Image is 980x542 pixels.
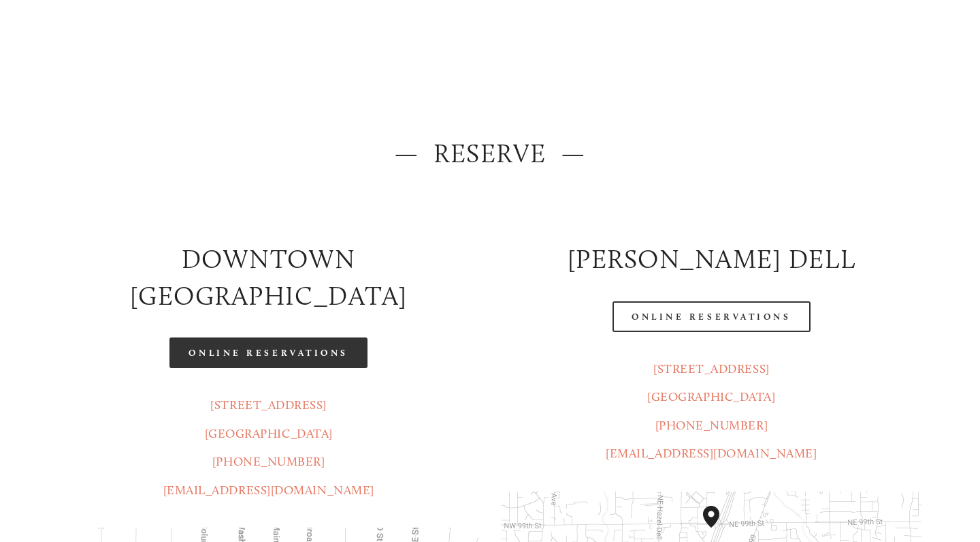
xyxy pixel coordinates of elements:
a: [STREET_ADDRESS] [210,397,327,412]
a: [GEOGRAPHIC_DATA] [205,426,333,441]
a: Online Reservations [612,301,810,332]
a: Online Reservations [169,337,367,368]
a: [GEOGRAPHIC_DATA] [647,389,775,404]
h2: — Reserve — [59,136,921,172]
a: [STREET_ADDRESS] [653,361,770,376]
a: [PHONE_NUMBER] [655,418,768,433]
h2: [PERSON_NAME] DELL [502,241,921,278]
h2: Downtown [GEOGRAPHIC_DATA] [59,241,478,314]
a: [EMAIL_ADDRESS][DOMAIN_NAME] [163,483,374,498]
a: [PHONE_NUMBER] [212,454,325,469]
a: [EMAIL_ADDRESS][DOMAIN_NAME] [606,446,817,461]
